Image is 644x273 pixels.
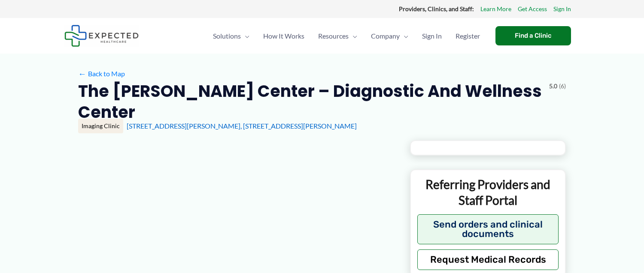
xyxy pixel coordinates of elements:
[417,249,559,270] button: Request Medical Records
[417,214,559,244] button: Send orders and clinical documents
[456,21,480,51] span: Register
[206,21,256,51] a: SolutionsMenu Toggle
[553,3,571,15] a: Sign In
[349,21,357,51] span: Menu Toggle
[127,122,357,130] a: [STREET_ADDRESS][PERSON_NAME], [STREET_ADDRESS][PERSON_NAME]
[64,25,139,47] img: Expected Healthcare Logo - side, dark font, small
[78,81,542,123] h2: The [PERSON_NAME] Center – Diagnostic and Wellness Center
[495,26,571,45] a: Find a Clinic
[400,21,408,51] span: Menu Toggle
[78,67,125,80] a: ←Back to Map
[422,21,442,51] span: Sign In
[415,21,449,51] a: Sign In
[263,21,304,51] span: How It Works
[559,81,566,92] span: (6)
[417,177,559,208] p: Referring Providers and Staff Portal
[549,81,557,92] span: 5.0
[213,21,241,51] span: Solutions
[78,69,86,78] span: ←
[78,119,123,133] div: Imaging Clinic
[318,21,349,51] span: Resources
[364,21,415,51] a: CompanyMenu Toggle
[256,21,311,51] a: How It Works
[241,21,249,51] span: Menu Toggle
[449,21,487,51] a: Register
[518,3,547,15] a: Get Access
[206,21,487,51] nav: Primary Site Navigation
[399,5,474,12] strong: Providers, Clinics, and Staff:
[480,3,511,15] a: Learn More
[311,21,364,51] a: ResourcesMenu Toggle
[371,21,400,51] span: Company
